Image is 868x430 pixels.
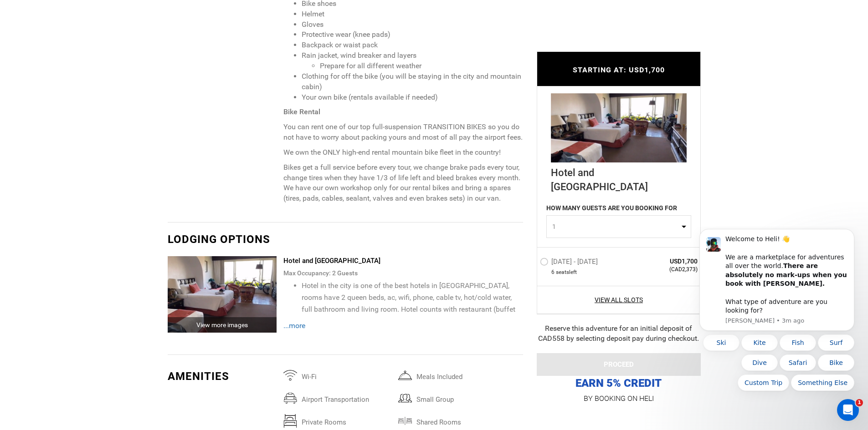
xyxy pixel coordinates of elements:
[168,232,523,247] div: Lodging options
[283,107,320,116] strong: Bike Rental
[283,266,523,280] div: Max Occupancy: 2 Guest
[283,391,297,405] img: airporttransportation.svg
[556,268,577,276] span: seat left
[283,321,305,330] span: ...more
[297,414,398,426] span: Private Rooms
[302,92,523,103] li: Your own bike (rentals available if needed)
[283,256,523,266] div: Hotel and [GEOGRAPHIC_DATA]
[302,71,523,92] li: Clothing for off the bike (you will be staying in the city and mountain cabin)
[856,399,863,406] span: 1
[573,66,665,74] span: STARTING AT: USD1,700
[551,93,687,162] img: e2c4d1cf-647d-42f7-9197-ab01abfa3079_344_d1b29f5fe415789feb37f941990a719c_loc_ngl.jpg
[320,61,523,71] li: Prepare for all different weather
[297,369,398,380] span: Wi-Fi
[302,40,523,51] li: Backpack or waist pack
[412,414,513,426] span: Shared Rooms
[837,399,859,421] iframe: Intercom live chat
[168,256,277,333] img: e2c4d1cf-647d-42f7-9197-ab01abfa3079_344_d1b29f5fe415789feb37f941990a719c_loc_ngl.jpg
[398,369,412,382] img: mealsincluded.svg
[551,162,687,194] div: Hotel and [GEOGRAPHIC_DATA]
[283,414,297,428] img: privaterooms.svg
[540,258,600,268] label: [DATE] - [DATE]
[283,147,523,158] p: We own the ONLY high-end rental mountain bike fleet in the country!
[540,295,698,304] a: View All Slots
[302,280,523,315] li: Hotel in the city is one of the best hotels in [GEOGRAPHIC_DATA], rooms have 2 queen beds, ac, wi...
[546,203,677,215] label: HOW MANY GUESTS ARE YOU BOOKING FOR
[537,353,701,376] button: PROCEED
[398,414,412,428] img: sharedrooms.svg
[398,391,412,405] img: smallgroup.svg
[412,369,513,380] span: Meals included
[168,369,277,384] div: Amenities
[302,30,523,40] li: Protective wear (knee pads)
[632,266,698,273] span: (CAD2,373)
[354,269,358,277] span: s
[412,391,513,403] span: small group
[302,9,523,20] li: Helmet
[537,392,701,405] p: BY BOOKING ON HELI
[566,268,569,276] span: s
[552,222,679,231] span: 1
[297,391,398,403] span: airport transportation
[551,268,555,276] span: 6
[283,122,523,143] p: You can rent one of our top full-suspension TRANSITION BIKES so you do not have to worry about pa...
[283,162,523,204] p: Bikes get a full service before every tour, we change brake pads every tour, change tires when th...
[168,317,277,333] div: View more images
[632,257,698,266] span: USD1,700
[283,369,297,382] img: wifi.svg
[537,323,701,344] div: Reserve this adventure for an initial deposit of CAD558 by selecting deposit pay during checkout.
[302,51,523,71] li: Rain jacket, wind breaker and layers
[546,215,691,238] button: 1
[686,227,868,425] iframe: Intercom notifications message
[302,20,523,30] li: Gloves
